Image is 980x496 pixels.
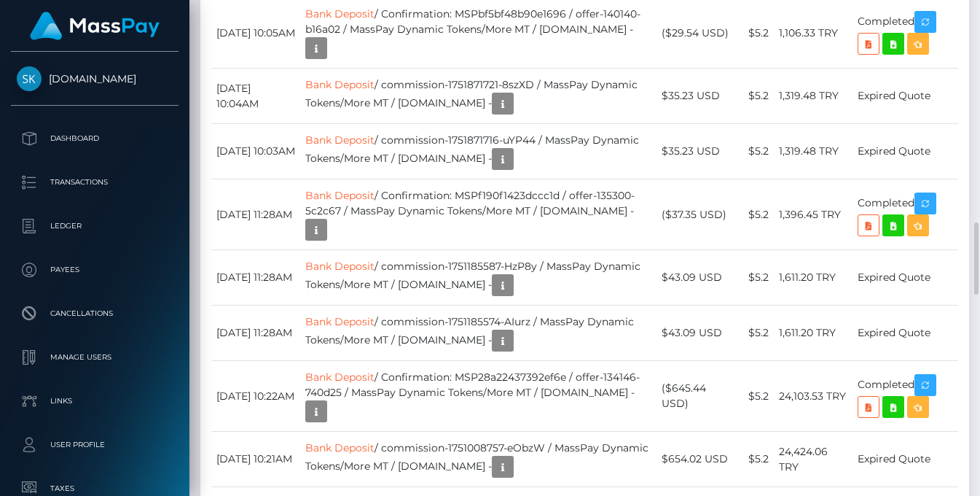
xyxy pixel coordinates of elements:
td: / commission-1751185574-AIurz / MassPay Dynamic Tokens/More MT / [DOMAIN_NAME] - [300,306,656,361]
p: Ledger [17,215,173,237]
td: Expired Quote [852,306,958,361]
td: 1,319.48 TRY [774,124,852,179]
td: $5.2 [737,250,774,306]
td: [DATE] 11:28AM [211,250,300,306]
td: 24,103.53 TRY [774,361,852,432]
a: User Profile [11,427,179,463]
a: Bank Deposit [305,189,375,202]
img: Skin.Land [17,66,42,91]
td: 24,424.06 TRY [774,432,852,487]
a: Bank Deposit [305,260,375,273]
p: User Profile [17,434,173,456]
td: ($37.35 USD) [656,179,736,250]
td: 1,396.45 TRY [774,179,852,250]
td: [DATE] 10:03AM [211,124,300,179]
td: $35.23 USD [656,124,736,179]
td: Expired Quote [852,250,958,306]
a: Bank Deposit [305,78,375,91]
a: Dashboard [11,120,179,157]
td: $5.2 [737,361,774,432]
td: Expired Quote [852,69,958,124]
td: [DATE] 10:22AM [211,361,300,432]
td: / Confirmation: MSPf190f1423dccc1d / offer-135300-5c2c67 / MassPay Dynamic Tokens/More MT / [DOMA... [300,179,656,250]
td: Expired Quote [852,124,958,179]
a: Payees [11,252,179,288]
td: $35.23 USD [656,69,736,124]
td: Expired Quote [852,432,958,487]
td: / commission-1751871716-uYP44 / MassPay Dynamic Tokens/More MT / [DOMAIN_NAME] - [300,124,656,179]
a: Links [11,383,179,419]
a: Bank Deposit [305,441,375,454]
td: [DATE] 10:21AM [211,432,300,487]
p: Transactions [17,171,173,193]
a: Cancellations [11,295,179,332]
td: / commission-1751185587-HzP8y / MassPay Dynamic Tokens/More MT / [DOMAIN_NAME] - [300,250,656,306]
td: [DATE] 11:28AM [211,306,300,361]
span: [DOMAIN_NAME] [11,72,179,85]
td: 1,611.20 TRY [774,306,852,361]
td: [DATE] 10:04AM [211,69,300,124]
td: $5.2 [737,124,774,179]
p: Links [17,390,173,412]
a: Bank Deposit [305,133,375,147]
td: $43.09 USD [656,250,736,306]
p: Manage Users [17,346,173,368]
p: Cancellations [17,303,173,325]
td: $43.09 USD [656,306,736,361]
td: / commission-1751871721-8szXD / MassPay Dynamic Tokens/More MT / [DOMAIN_NAME] - [300,69,656,124]
td: / commission-1751008757-eObzW / MassPay Dynamic Tokens/More MT / [DOMAIN_NAME] - [300,432,656,487]
td: ($645.44 USD) [656,361,736,432]
td: 1,611.20 TRY [774,250,852,306]
p: Payees [17,259,173,281]
td: / Confirmation: MSP28a22437392ef6e / offer-134146-740d25 / MassPay Dynamic Tokens/More MT / [DOMA... [300,361,656,432]
a: Bank Deposit [305,371,375,384]
td: $5.2 [737,179,774,250]
td: Completed [852,179,958,250]
td: $654.02 USD [656,432,736,487]
a: Manage Users [11,339,179,376]
img: MassPay Logo [30,12,160,40]
td: Completed [852,361,958,432]
td: $5.2 [737,432,774,487]
a: Bank Deposit [305,7,375,20]
td: $5.2 [737,306,774,361]
a: Transactions [11,164,179,201]
td: 1,319.48 TRY [774,69,852,124]
a: Bank Deposit [305,315,375,328]
a: Ledger [11,208,179,244]
p: Dashboard [17,128,173,150]
td: [DATE] 11:28AM [211,179,300,250]
td: $5.2 [737,69,774,124]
